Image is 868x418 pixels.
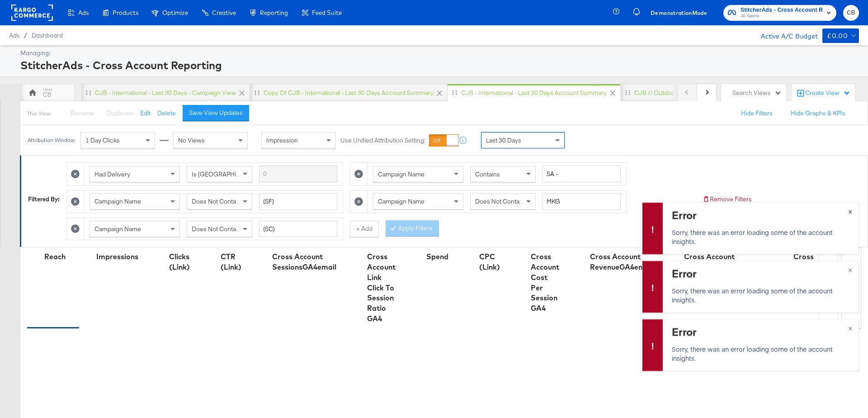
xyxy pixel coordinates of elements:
[71,109,94,117] span: Rename
[367,252,396,324] div: Cross Account Link Click To Session Ratio GA4
[212,9,236,16] span: Creative
[169,252,190,272] div: Clicks (Link)
[94,170,130,178] span: Had Delivery
[741,13,823,20] span: JD Sports
[192,197,241,205] span: Does Not Contain
[96,252,138,262] div: Impressions
[378,197,425,205] span: Campaign Name
[140,109,151,118] button: Edit
[805,89,850,98] div: Create View
[259,166,337,182] input: Enter a search term
[426,252,448,262] div: Spend
[452,90,457,95] div: Drag to reorder tab
[723,5,836,21] button: StitcherAds - Cross Account ReportingJD Sports
[20,57,857,73] div: StitcherAds - Cross Account Reporting
[107,109,133,117] span: Duplicate
[732,89,782,97] div: Search Views
[340,136,425,145] label: Use Unified Attribution Setting:
[634,89,680,97] div: CJB // Outdoors
[19,32,32,39] span: /
[264,89,434,97] div: Copy of CJB - International - Last 30 days Account Summary
[651,8,707,18] span: Demonstration Mode
[461,89,607,97] div: CJB - International - Last 30 days Account Summary
[625,90,630,95] div: Drag to reorder tab
[672,207,847,222] div: Error
[94,197,141,205] span: Campaign Name
[27,110,51,117] div: This View:
[378,170,425,178] span: Campaign Name
[590,252,653,272] div: Cross Account RevenueGA4email
[843,5,859,21] button: CB
[32,32,63,39] a: Dashboard
[848,264,852,274] span: ×
[842,261,859,277] button: ×
[312,9,342,16] span: Feed Suite
[189,109,243,117] div: Save View Updates
[647,8,711,18] button: DemonstrationMode
[848,205,852,216] span: ×
[475,197,524,205] span: Does Not Contain
[221,252,241,272] div: CTR (Link)
[272,252,336,272] div: Cross Account SessionsGA4email
[20,49,857,57] div: Managing:
[192,170,261,178] span: Is [GEOGRAPHIC_DATA]
[85,136,120,144] span: 1 Day Clicks
[44,252,66,262] div: Reach
[162,9,188,16] span: Optimize
[78,9,89,16] span: Ads
[259,193,337,210] input: Enter a search term
[822,28,859,43] button: £0.00
[542,193,621,210] input: Enter a search term
[703,195,752,204] button: Remove Filters
[791,109,845,118] button: Hide Graphs & KPIs
[9,32,19,39] span: Ads
[475,170,500,178] span: Contains
[260,9,288,16] span: Reporting
[178,136,205,144] span: No Views
[672,324,847,339] div: Error
[43,90,52,99] div: CB
[847,8,855,18] span: CB
[531,252,559,313] div: Cross Account Cost Per Session GA4
[741,109,773,118] button: Hide Filters
[848,322,852,332] span: ×
[672,266,847,280] div: Error
[113,9,138,16] span: Products
[27,137,76,143] div: Attribution Window:
[86,90,91,95] div: Drag to reorder tab
[95,89,236,97] div: CJB - International - Last 30 days - Campaign View
[672,286,847,304] p: Sorry, there was an error loading some of the account insights.
[157,109,176,118] button: Delete
[672,228,847,246] p: Sorry, there was an error loading some of the account insights.
[259,221,337,237] input: Enter a search term
[255,90,259,95] div: Drag to reorder tab
[751,28,818,42] div: Active A/C Budget
[542,166,621,182] input: Enter a search term
[183,105,249,121] button: Save View Updates
[479,252,500,272] div: CPC (Link)
[28,195,60,204] div: Filtered By:
[486,136,521,144] span: Last 30 Days
[842,319,859,336] button: ×
[741,5,823,15] span: StitcherAds - Cross Account Reporting
[192,225,241,233] span: Does Not Contain
[94,225,141,233] span: Campaign Name
[266,136,298,144] span: Impression
[350,221,379,237] button: + Add
[842,203,859,219] button: ×
[672,344,847,362] p: Sorry, there was an error loading some of the account insights.
[827,30,848,42] div: £0.00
